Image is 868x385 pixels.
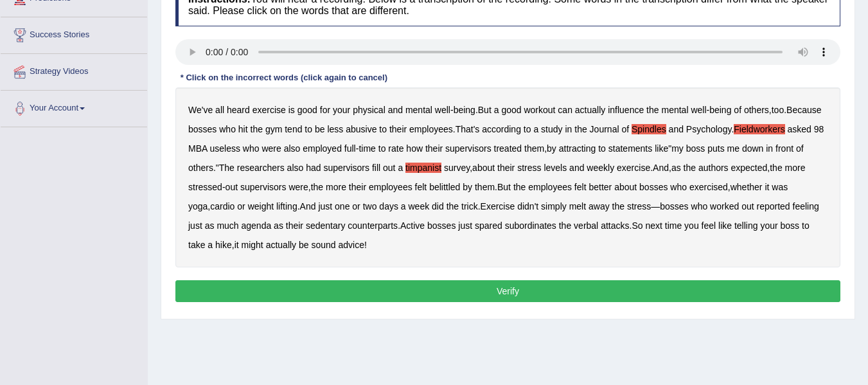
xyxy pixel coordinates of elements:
b: spared [475,220,502,231]
b: fill [372,163,380,173]
b: Exercise [481,201,515,211]
b: who [670,182,687,192]
b: reported [756,201,790,211]
b: verbal [574,220,598,231]
b: and [669,124,684,134]
b: front [775,143,793,154]
b: well [435,105,450,115]
b: puts [707,143,724,154]
b: others [188,163,213,173]
b: 98 [814,124,824,134]
b: well [691,105,706,115]
b: was [772,182,788,192]
b: away [589,201,610,211]
b: their [389,124,407,134]
b: being [454,105,475,115]
b: The [219,163,235,173]
b: out [226,182,238,192]
b: your [760,220,777,231]
b: full [344,143,356,154]
b: Because [786,105,821,115]
b: the [513,182,526,192]
b: can [558,105,572,115]
b: to [524,124,531,134]
b: trick [461,201,478,211]
b: and [388,105,403,115]
b: actually [266,240,296,250]
b: a [398,163,403,173]
b: week [409,201,430,211]
b: bosses [188,124,217,134]
b: authors [698,163,729,173]
b: employed [303,143,342,154]
b: the [311,182,323,192]
b: MBA [188,143,208,154]
b: We've [188,105,213,115]
b: also [284,143,301,154]
b: exercise [617,163,650,173]
b: is [288,105,295,115]
b: like [718,220,732,231]
b: for [320,105,330,115]
b: heard [227,105,250,115]
b: me [727,143,740,154]
b: them [524,143,544,154]
b: rate [388,143,403,154]
b: the [574,124,587,134]
b: the [646,105,659,115]
b: out [383,163,395,173]
b: might [242,240,263,250]
b: Spindles [632,124,666,134]
b: in [766,143,773,154]
b: who [243,143,260,154]
b: Fieldworkers [734,124,784,134]
b: out [741,201,754,211]
b: bosses [427,220,456,231]
b: a [208,240,213,250]
b: employees [369,182,412,192]
b: their [349,182,366,192]
b: to [378,143,386,154]
b: by [547,143,556,154]
b: attacks [601,220,629,231]
b: supervisors [240,182,287,192]
b: counterparts [348,220,398,231]
b: worked [710,201,739,211]
b: didn't [517,201,538,211]
b: were [288,182,308,192]
b: That's [456,124,480,134]
b: bosses [639,182,668,192]
b: as [205,220,215,231]
b: telling [734,220,758,231]
b: about [472,163,495,173]
b: them [475,182,495,192]
b: feeling [793,201,819,211]
b: levels [544,163,567,173]
b: hit [238,124,248,134]
b: better [589,182,612,192]
b: workout [524,105,555,115]
b: expected [731,163,768,173]
b: two [363,201,377,211]
b: belittled [429,182,460,192]
b: actually [575,105,605,115]
b: physical [353,105,385,115]
b: their [497,163,515,173]
b: lifting [276,201,297,211]
a: Success Stories [1,17,147,49]
b: stress [627,201,651,211]
b: it [765,182,769,192]
b: hike [215,240,232,250]
b: a [494,105,499,115]
b: good [297,105,317,115]
b: boss [686,143,705,154]
b: to [305,124,312,134]
b: advice [339,240,364,250]
b: statements [608,143,652,154]
b: researchers [237,163,285,173]
b: cardio [210,201,235,211]
b: of [796,143,804,154]
b: did [432,201,444,211]
b: whether [731,182,763,192]
b: to [598,143,606,154]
